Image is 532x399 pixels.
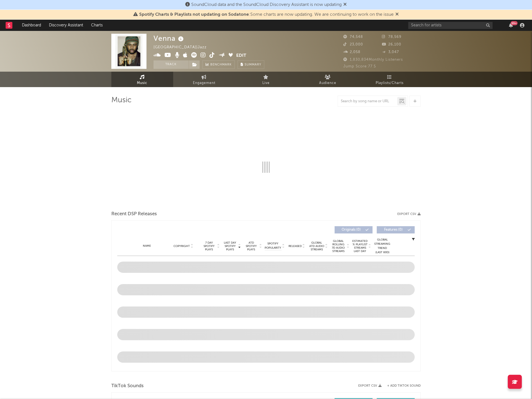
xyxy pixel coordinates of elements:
[408,22,493,29] input: Search for artists
[338,228,364,232] span: Originals ( 0 )
[335,226,373,233] button: Originals(0)
[397,212,421,216] button: Export CSV
[154,44,213,51] div: [GEOGRAPHIC_DATA] | Jazz
[173,72,235,87] a: Engagement
[382,35,402,39] span: 78,569
[309,241,324,251] span: Global ATD Audio Streams
[343,3,347,7] span: Dismiss
[382,43,402,46] span: 26,100
[331,239,346,253] span: Global Rolling 7D Audio Streams
[358,384,382,387] button: Export CSV
[297,72,359,87] a: Audience
[262,80,270,87] span: Live
[509,23,513,28] button: 99+
[387,384,421,387] button: + Add TikTok Sound
[380,228,406,232] span: Features ( 0 )
[235,72,297,87] a: Live
[111,72,173,87] a: Music
[210,62,232,68] span: Benchmark
[319,80,337,87] span: Audience
[154,34,185,43] div: Venna
[193,80,215,87] span: Engagement
[352,239,368,253] span: Estimated % Playlist Streams Last Day
[343,43,363,46] span: 23,000
[376,80,404,87] span: Playlists/Charts
[374,238,391,255] div: Global Streaming Trend (Last 60D)
[343,50,360,54] span: 2,058
[202,60,235,69] a: Benchmark
[338,99,397,104] input: Search by song name or URL
[111,211,157,217] span: Recent DSP Releases
[139,12,394,17] span: : Some charts are now updating. We are continuing to work on the issue
[343,58,403,62] span: 1,830,834 Monthly Listeners
[382,384,421,387] button: + Add TikTok Sound
[382,50,399,54] span: 3,047
[511,21,518,25] div: 99 +
[343,35,363,39] span: 74,548
[223,241,238,251] span: Last Day Spotify Plays
[359,72,421,87] a: Playlists/Charts
[236,52,247,59] button: Edit
[137,80,148,87] span: Music
[18,20,45,31] a: Dashboard
[129,244,165,248] div: Name
[173,244,190,248] span: Copyright
[288,244,302,248] span: Released
[245,63,261,66] span: Summary
[395,12,399,17] span: Dismiss
[111,383,144,389] span: TikTok Sounds
[202,241,217,251] span: 7 Day Spotify Plays
[154,60,189,69] button: Track
[139,12,249,17] span: Spotify Charts & Playlists not updating on Sodatone
[238,60,264,69] button: Summary
[244,241,259,251] span: ATD Spotify Plays
[45,20,87,31] a: Discovery Assistant
[265,242,281,250] span: Spotify Popularity
[377,226,415,233] button: Features(0)
[87,20,107,31] a: Charts
[343,65,376,68] span: Jump Score: 77.5
[191,3,342,7] span: SoundCloud data and the SoundCloud Discovery Assistant is now updating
